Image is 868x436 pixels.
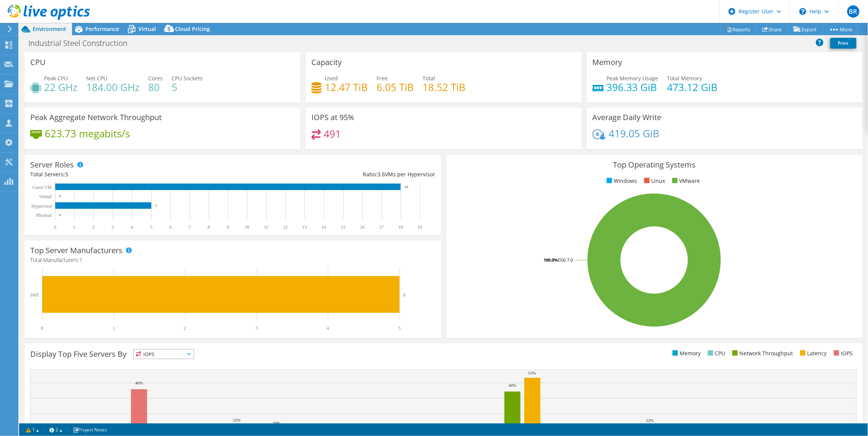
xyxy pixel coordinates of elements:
[30,113,162,122] h3: Peak Aggregate Network Throughput
[155,204,157,208] text: 5
[360,225,365,230] text: 16
[283,225,288,230] text: 12
[30,58,46,67] h3: CPU
[30,256,435,264] h4: Total Manufacturers:
[544,257,558,263] tspan: 100.0%
[423,83,465,91] h4: 18.52 TiB
[44,75,68,82] span: Peak CPU
[85,25,119,33] span: Performance
[528,371,536,375] text: 53%
[30,292,38,298] text: Dell
[148,83,163,91] h4: 80
[73,225,75,230] text: 1
[452,161,857,169] h3: Top Operating Systems
[172,83,203,91] h4: 5
[607,83,658,91] h4: 396.33 GiB
[41,325,43,331] text: 0
[33,25,66,33] span: Environment
[79,256,82,264] span: 1
[30,246,123,255] h3: Top Server Manufacturers
[607,75,658,82] span: Peak Memory Usage
[111,225,114,230] text: 3
[273,421,280,425] text: 20%
[311,113,354,122] h3: IOPS at 95%
[45,129,130,138] h4: 623.73 megabits/s
[233,418,241,422] text: 22%
[646,418,654,423] text: 22%
[730,349,793,358] li: Network Throughput
[148,75,163,82] span: Cores
[609,129,659,138] h4: 419.05 GiB
[92,225,95,230] text: 2
[188,225,191,230] text: 7
[44,425,68,434] a: 2
[667,83,718,91] h4: 473.12 GiB
[21,425,44,434] a: 1
[593,58,622,67] h3: Memory
[227,225,229,230] text: 9
[39,194,52,199] text: Virtual
[67,425,112,434] a: Project Notes
[172,75,203,82] span: CPU Sockets
[134,350,194,359] span: IOPS
[423,75,435,82] span: Total
[398,325,401,331] text: 5
[832,349,853,358] li: IOPS
[65,171,68,178] span: 5
[327,325,329,331] text: 4
[558,257,573,263] tspan: ESXi 7.0
[324,130,341,138] h4: 491
[264,225,269,230] text: 11
[325,75,338,82] span: Used
[86,83,139,91] h4: 184.00 GHz
[377,75,388,82] span: Free
[788,23,823,35] a: Export
[706,349,726,358] li: CPU
[54,225,56,230] text: 0
[403,293,406,297] text: 5
[379,225,384,230] text: 17
[642,177,665,185] li: Linux
[798,349,827,358] li: Latency
[398,225,403,230] text: 18
[377,83,414,91] h4: 6.05 TiB
[593,113,662,122] h3: Average Daily Write
[30,170,233,179] div: Total Servers:
[59,194,61,198] text: 0
[59,213,61,217] text: 0
[33,185,52,190] text: Guest VM
[671,349,701,358] li: Memory
[208,225,210,230] text: 8
[135,381,143,385] text: 46%
[86,75,107,82] span: Net CPU
[325,83,368,91] h4: 12.47 TiB
[321,225,326,230] text: 14
[169,225,172,230] text: 6
[25,39,139,47] h1: Industrial Steel Construction
[757,23,788,35] a: Share
[847,5,860,18] span: BR
[418,225,422,230] text: 19
[30,161,74,169] h3: Server Roles
[44,83,77,91] h4: 22 GHz
[670,177,700,185] li: VMware
[311,58,342,67] h3: Capacity
[233,170,435,179] div: Ratio: VMs per Hypervisor
[36,213,52,218] text: Physical
[341,225,346,230] text: 15
[830,38,857,49] a: Print
[245,225,249,230] text: 10
[138,25,156,33] span: Virtual
[405,185,408,189] text: 18
[667,75,703,82] span: Total Memory
[823,23,858,35] a: More
[150,225,152,230] text: 5
[509,383,516,387] text: 44%
[255,325,258,331] text: 3
[184,325,186,331] text: 2
[720,23,757,35] a: Reports
[605,177,637,185] li: Windows
[113,325,115,331] text: 1
[175,25,210,33] span: Cloud Pricing
[31,203,52,209] text: Hypervisor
